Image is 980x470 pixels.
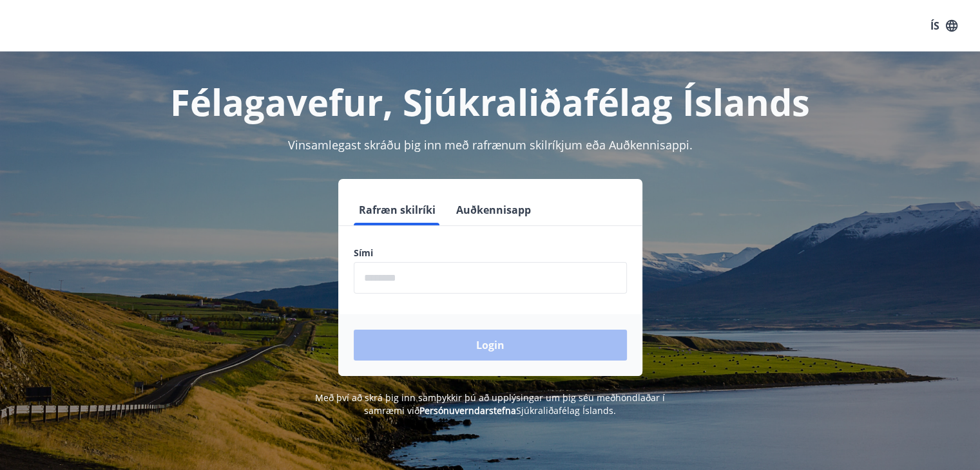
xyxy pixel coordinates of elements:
[315,391,665,417] span: Með því að skrá þig inn samþykkir þú að upplýsingar um þig séu meðhöndlaðar í samræmi við Sjúkral...
[354,247,627,259] label: Sími
[451,194,536,225] button: Auðkennisapp
[288,137,693,153] span: Vinsamlegast skráðu þig inn með rafrænum skilríkjum eða Auðkennisappi.
[42,77,939,126] h1: Félagavefur, Sjúkraliðafélag Íslands
[419,404,516,417] a: Persónuverndarstefna
[923,14,965,37] button: ÍS
[354,194,441,225] button: Rafræn skilríki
